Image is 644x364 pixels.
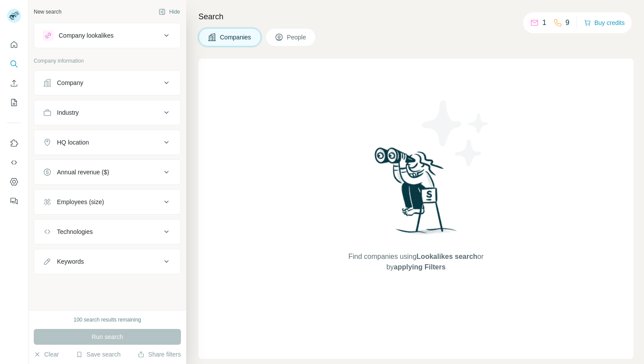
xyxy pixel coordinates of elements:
button: Search [7,56,21,72]
button: Industry [34,102,180,123]
div: 100 search results remaining [74,316,141,324]
button: Feedback [7,193,21,209]
button: Save search [76,350,120,359]
div: Employees (size) [57,198,104,206]
img: Surfe Illustration - Woman searching with binoculars [371,145,462,243]
h4: Search [198,11,633,23]
button: Employees (size) [34,191,180,212]
button: Company [34,72,180,93]
div: Company lookalikes [59,31,113,40]
span: Companies [220,33,252,42]
button: Use Surfe API [7,155,21,170]
div: New search [34,8,61,16]
button: Technologies [34,221,180,242]
button: Enrich CSV [7,75,21,91]
button: Use Surfe on LinkedIn [7,135,21,151]
button: Buy credits [584,17,625,29]
button: Company lookalikes [34,25,180,46]
div: Industry [57,108,79,117]
p: Company information [34,57,181,65]
div: HQ location [57,138,89,147]
p: 9 [566,18,570,28]
span: People [287,33,307,42]
button: HQ location [34,132,180,153]
span: Lookalikes search [417,253,478,260]
div: Technologies [57,227,93,236]
img: Surfe Illustration - Stars [416,94,495,173]
button: Clear [34,350,59,359]
button: Annual revenue ($) [34,162,180,183]
span: Find companies using or by [346,251,486,272]
button: Dashboard [7,174,21,190]
div: Annual revenue ($) [57,168,109,177]
div: Company [57,78,83,87]
div: Keywords [57,257,84,266]
button: Quick start [7,37,21,53]
button: Share filters [138,350,181,359]
button: Keywords [34,251,180,272]
button: My lists [7,95,21,110]
p: 1 [542,18,546,28]
span: applying Filters [394,263,446,271]
button: Hide [152,5,186,18]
